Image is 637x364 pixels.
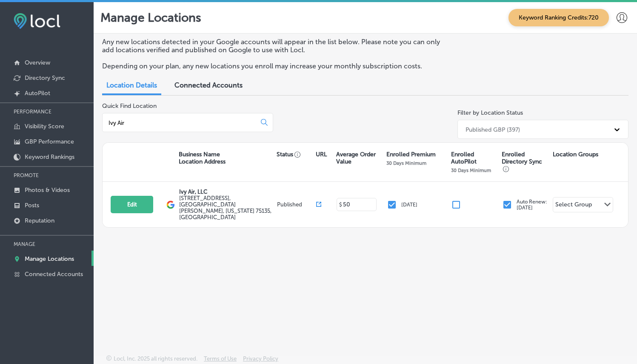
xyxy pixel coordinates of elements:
p: Business Name Location Address [179,151,226,165]
p: Directory Sync [25,74,65,82]
p: Any new locations detected in your Google accounts will appear in the list below. Please note you... [102,38,444,54]
p: Locl, Inc. 2025 all rights reserved. [114,356,197,362]
p: Auto Renew: [DATE] [517,199,547,211]
p: Depending on your plan, any new locations you enroll may increase your monthly subscription costs. [102,62,444,70]
button: Edit [111,196,153,213]
p: Posts [25,202,39,209]
p: Ivy Air, LLC [179,189,275,195]
span: Connected Accounts [174,81,243,89]
p: Published [277,201,316,208]
p: Manage Locations [100,11,201,25]
span: Keyword Ranking Credits: 720 [508,9,609,26]
div: Published GBP (397) [466,126,520,133]
p: Location Groups [553,151,598,158]
label: Filter by Location Status [457,109,523,116]
p: URL [316,151,327,158]
div: Select Group [555,201,592,211]
img: fda3e92497d09a02dc62c9cd864e3231.png [14,13,60,29]
p: Enrolled Directory Sync [502,151,548,172]
p: Overview [25,59,50,66]
p: Keyword Rankings [25,153,74,161]
p: 30 Days Minimum [386,160,426,166]
p: 30 Days Minimum [451,167,491,173]
p: Reputation [25,217,54,224]
p: Enrolled Premium [386,151,436,158]
p: Average Order Value [336,151,382,165]
p: Manage Locations [25,255,74,262]
label: [STREET_ADDRESS] , [GEOGRAPHIC_DATA][PERSON_NAME], [US_STATE] 75135, [GEOGRAPHIC_DATA] [179,195,275,220]
p: Status [277,151,316,158]
p: Enrolled AutoPilot [451,151,498,165]
label: Quick Find Location [102,102,157,110]
span: Location Details [106,81,157,89]
input: All Locations [108,119,254,127]
p: [DATE] [401,202,417,208]
p: GBP Performance [25,138,74,145]
img: logo [166,200,175,209]
p: $ [339,202,342,208]
p: AutoPilot [25,90,50,97]
p: Photos & Videos [25,186,70,194]
p: Visibility Score [25,123,64,130]
p: Connected Accounts [25,271,83,278]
